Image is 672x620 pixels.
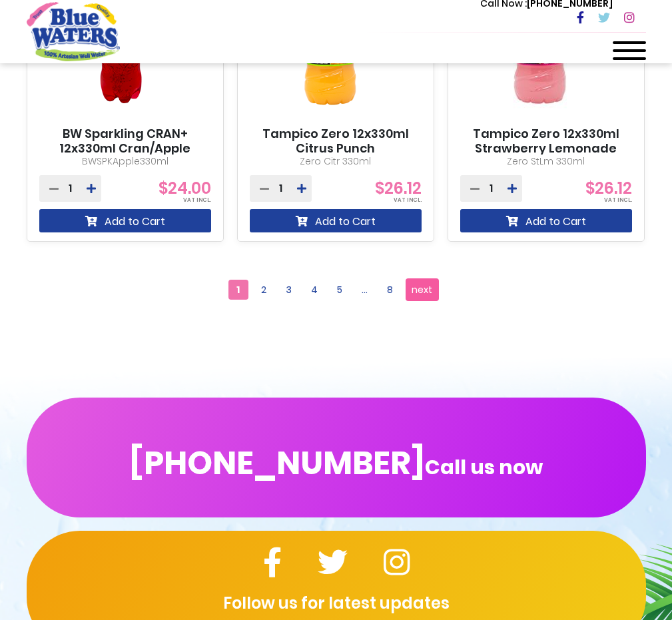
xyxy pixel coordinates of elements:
span: Call us now [425,464,543,471]
a: 2 [254,280,274,300]
a: 8 [380,280,400,300]
a: next [406,278,439,301]
span: $26.12 [375,177,422,199]
span: $26.12 [585,177,632,199]
a: store logo [27,2,120,61]
p: BWSPKApple330ml [39,155,211,168]
button: [PHONE_NUMBER]Call us now [27,398,646,517]
a: Tampico Zero 12x330ml Citrus Punch [250,127,422,155]
p: Zero StLm 330ml [460,155,632,168]
a: 4 [304,280,324,300]
span: next [412,280,432,300]
a: BW Sparkling CRAN+ 12x330ml Cran/Apple [39,127,211,155]
button: Add to Cart [39,209,211,232]
a: 5 [330,280,350,300]
button: Add to Cart [460,209,632,232]
p: Follow us for latest updates [27,591,646,615]
span: 1 [228,280,248,300]
a: Tampico Zero 12x330ml Strawberry Lemonade [460,127,632,155]
span: $24.00 [159,177,211,199]
button: Add to Cart [250,209,422,232]
p: Zero Citr 330ml [250,155,422,168]
a: ... [355,280,375,300]
a: 3 [279,280,299,300]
